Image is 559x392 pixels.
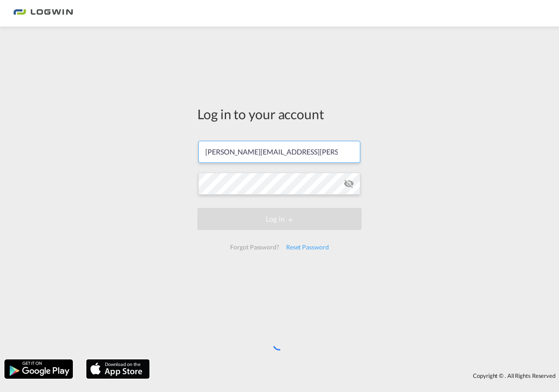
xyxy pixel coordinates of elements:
[197,208,362,230] button: LOGIN
[13,4,73,23] img: 2761ae10d95411efa20a1f5e0282d2d7.png
[344,178,354,189] md-icon: icon-eye-off
[197,105,362,123] div: Log in to your account
[198,141,360,163] input: Enter email/phone number
[154,368,559,383] div: Copyright © . All Rights Reserved
[85,358,151,380] img: apple.png
[4,358,74,380] img: google.png
[283,239,332,255] div: Reset Password
[227,239,282,255] div: Forgot Password?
